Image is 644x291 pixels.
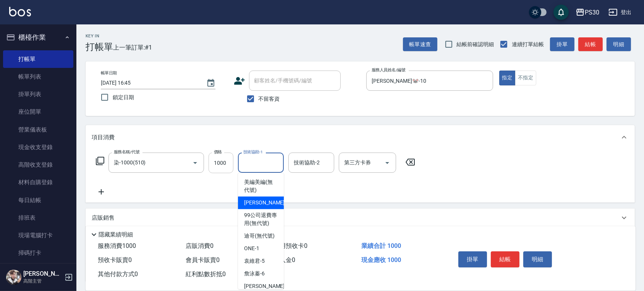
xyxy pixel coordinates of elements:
[98,256,132,264] span: 預收卡販賣 0
[605,5,635,19] button: 登出
[113,93,134,101] span: 鎖定日期
[381,157,393,169] button: Open
[244,270,265,278] span: 詹泳蓁 -6
[3,244,73,262] a: 掃碼打卡
[3,209,73,227] a: 排班表
[458,251,487,267] button: 掛單
[86,209,635,227] div: 店販銷售
[512,40,544,48] span: 連續打單結帳
[98,242,136,249] span: 服務消費 1000
[86,125,635,150] div: 項目消費
[585,8,599,17] div: PS30
[3,85,73,103] a: 掛單列表
[3,191,73,209] a: 每日結帳
[457,40,494,48] span: 結帳前確認明細
[244,211,278,227] span: 99公司退費專用 (無代號)
[607,37,631,51] button: 明細
[273,256,295,264] span: 扣入金 0
[3,156,73,174] a: 高階收支登錄
[553,5,569,20] button: save
[3,27,73,47] button: 櫃檯作業
[244,232,275,240] span: 迪哥 (無代號)
[573,5,602,20] button: PS30
[491,251,519,267] button: 結帳
[98,270,138,278] span: 其他付款方式 0
[189,157,201,169] button: Open
[3,121,73,138] a: 營業儀表板
[214,149,222,155] label: 價格
[273,242,307,249] span: 使用預收卡 0
[3,227,73,244] a: 現場電腦打卡
[3,174,73,191] a: 材料自購登錄
[361,256,401,264] span: 現金應收 1000
[523,251,552,267] button: 明細
[3,103,73,121] a: 座位開單
[243,149,263,155] label: 技術協助-1
[259,95,280,103] span: 不留客資
[114,149,139,155] label: 服務名稱/代號
[3,138,73,156] a: 現金收支登錄
[101,70,117,76] label: 帳單日期
[403,37,437,51] button: 帳單速查
[9,7,31,16] img: Logo
[92,214,115,222] p: 店販銷售
[361,242,401,249] span: 業績合計 1000
[244,244,259,252] span: ONE -1
[3,50,73,68] a: 打帳單
[372,67,405,73] label: 服務人員姓名/編號
[6,270,21,285] img: Person
[244,178,278,194] span: 美編美編 (無代號)
[113,43,152,52] span: 上一筆訂單:#1
[101,77,199,89] input: YYYY/MM/DD hh:mm
[86,42,113,52] h3: 打帳單
[92,133,115,141] p: 項目消費
[202,74,220,92] button: Choose date, selected date is 2025-09-12
[186,256,220,264] span: 會員卡販賣 0
[244,257,265,265] span: 袁維君 -5
[578,37,603,51] button: 結帳
[99,231,133,239] p: 隱藏業績明細
[3,68,73,85] a: 帳單列表
[186,242,214,249] span: 店販消費 0
[86,34,113,39] h2: Key In
[550,37,574,51] button: 掛單
[515,71,536,85] button: 不指定
[23,278,62,285] p: 高階主管
[499,71,516,85] button: 指定
[244,282,289,290] span: [PERSON_NAME] -7
[186,270,226,278] span: 紅利點數折抵 0
[23,270,62,278] h5: [PERSON_NAME]
[244,199,289,207] span: [PERSON_NAME] -0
